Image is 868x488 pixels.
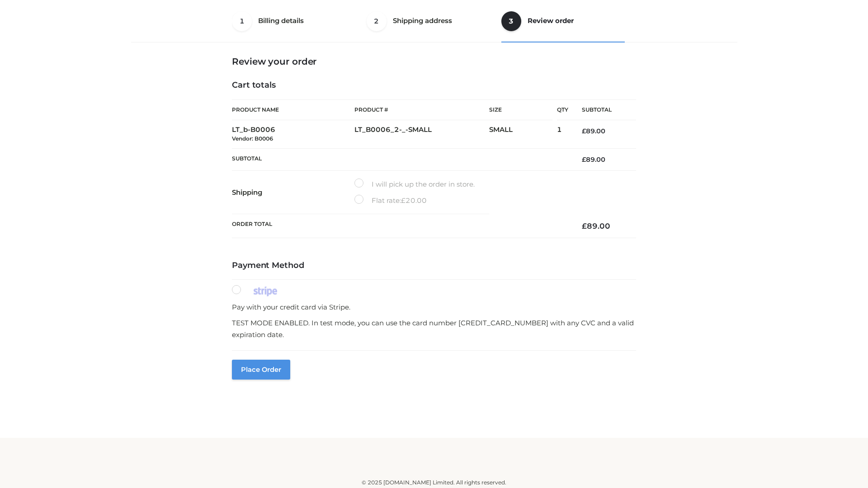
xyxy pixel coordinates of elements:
th: Subtotal [568,100,636,120]
td: LT_b-B0006 [232,120,354,149]
bdi: 89.00 [582,127,605,135]
p: TEST MODE ENABLED. In test mode, you can use the card number [CREDIT_CARD_NUMBER] with any CVC an... [232,317,636,340]
th: Product # [354,99,489,120]
bdi: 20.00 [401,196,427,205]
bdi: 89.00 [582,221,610,230]
small: Vendor: B0006 [232,135,273,142]
h4: Payment Method [232,261,636,271]
span: £ [582,221,587,230]
p: Pay with your credit card via Stripe. [232,301,636,313]
span: £ [582,155,586,164]
span: £ [401,196,406,205]
td: LT_B0006_2-_-SMALL [354,120,489,149]
h3: Review your order [232,56,636,67]
div: © 2025 [DOMAIN_NAME] Limited. All rights reserved. [134,478,734,487]
button: Place order [232,360,290,380]
th: Qty [557,99,568,120]
th: Size [489,100,552,120]
th: Product Name [232,99,354,120]
label: Flat rate: [354,195,427,206]
td: 1 [557,120,568,149]
label: I will pick up the order in store. [354,178,475,190]
td: SMALL [489,120,557,149]
bdi: 89.00 [582,155,605,164]
h4: Cart totals [232,80,636,90]
th: Order Total [232,214,568,238]
span: £ [582,127,586,135]
th: Shipping [232,171,354,214]
th: Subtotal [232,148,568,170]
